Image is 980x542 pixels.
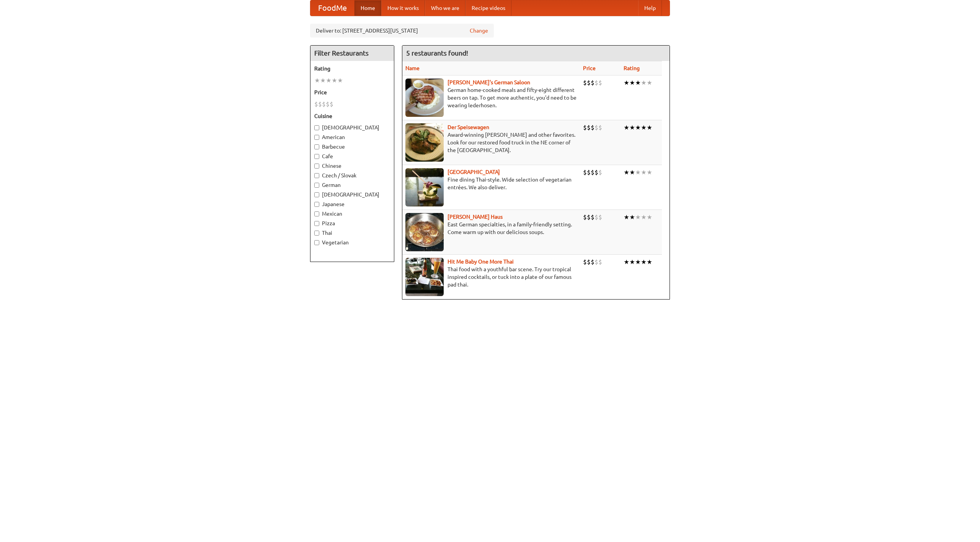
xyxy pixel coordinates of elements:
h5: Price [314,88,390,96]
a: Hit Me Baby One More Thai [448,259,514,265]
li: $ [587,168,591,177]
a: Recipe videos [465,0,511,16]
li: $ [598,79,602,87]
a: Who we are [425,0,465,16]
img: kohlhaus.jpg [405,213,444,251]
li: $ [587,213,591,221]
li: $ [326,100,330,108]
label: Pizza [314,219,390,227]
h4: Filter Restaurants [310,46,394,61]
li: $ [318,100,322,108]
label: Mexican [314,210,390,218]
label: Vegetarian [314,239,390,246]
div: Deliver to: [STREET_ADDRESS][US_STATE] [310,24,494,38]
li: ★ [635,79,641,87]
li: ★ [635,168,641,177]
label: American [314,133,390,141]
li: ★ [647,258,652,266]
p: Award-winning [PERSON_NAME] and other favorites. Look for our restored food truck in the NE corne... [405,131,577,154]
a: Change [470,27,488,34]
img: esthers.jpg [405,79,444,117]
label: [DEMOGRAPHIC_DATA] [314,191,390,198]
input: Cafe [314,154,319,159]
p: German home-cooked meals and fifty-eight different beers on tap. To get more authentic, you'd nee... [405,86,577,109]
li: ★ [641,168,647,177]
input: Vegetarian [314,240,319,245]
li: $ [595,79,598,87]
label: Chinese [314,162,390,170]
li: ★ [629,123,635,132]
li: $ [595,123,598,132]
li: ★ [629,213,635,221]
li: $ [591,258,595,266]
a: Name [405,65,420,71]
li: $ [583,123,587,132]
input: Pizza [314,221,319,226]
li: ★ [624,123,629,132]
li: ★ [647,79,652,87]
label: Japanese [314,200,390,208]
a: Home [354,0,381,16]
li: ★ [624,213,629,221]
img: satay.jpg [405,168,444,206]
li: ★ [320,76,326,85]
li: ★ [635,123,641,132]
label: German [314,181,390,189]
li: ★ [314,76,320,85]
h5: Rating [314,65,390,72]
a: FoodMe [310,0,354,16]
li: ★ [624,79,629,87]
li: $ [591,123,595,132]
li: $ [330,100,333,108]
li: $ [598,168,602,177]
li: ★ [629,79,635,87]
input: Mexican [314,211,319,216]
li: $ [595,213,598,221]
input: Chinese [314,164,319,169]
a: [GEOGRAPHIC_DATA] [448,169,500,175]
label: Czech / Slovak [314,172,390,179]
input: Czech / Slovak [314,173,319,178]
a: [PERSON_NAME] Haus [448,214,503,220]
li: ★ [641,123,647,132]
a: [PERSON_NAME]'s German Saloon [448,79,530,85]
p: Thai food with a youthful bar scene. Try our tropical inspired cocktails, or tuck into a plate of... [405,265,577,288]
a: Rating [624,65,640,71]
input: American [314,135,319,140]
li: ★ [337,76,343,85]
input: [DEMOGRAPHIC_DATA] [314,192,319,197]
input: Japanese [314,202,319,207]
li: $ [587,79,591,87]
input: German [314,183,319,188]
li: $ [583,79,587,87]
li: ★ [647,123,652,132]
li: ★ [647,168,652,177]
li: $ [598,258,602,266]
label: Cafe [314,152,390,160]
p: East German specialties, in a family-friendly setting. Come warm up with our delicious soups. [405,221,577,236]
li: $ [598,123,602,132]
li: ★ [629,258,635,266]
a: Der Speisewagen [448,124,489,130]
a: Help [638,0,662,16]
li: $ [591,79,595,87]
li: $ [587,123,591,132]
p: Fine dining Thai-style. Wide selection of vegetarian entrées. We also deliver. [405,176,577,191]
ng-pluralize: 5 restaurants found! [406,49,468,57]
li: ★ [629,168,635,177]
h5: Cuisine [314,112,390,120]
li: $ [583,258,587,266]
li: ★ [332,76,337,85]
a: How it works [381,0,425,16]
li: ★ [641,79,647,87]
li: ★ [624,258,629,266]
li: $ [322,100,326,108]
li: ★ [647,213,652,221]
li: $ [591,168,595,177]
li: ★ [641,213,647,221]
